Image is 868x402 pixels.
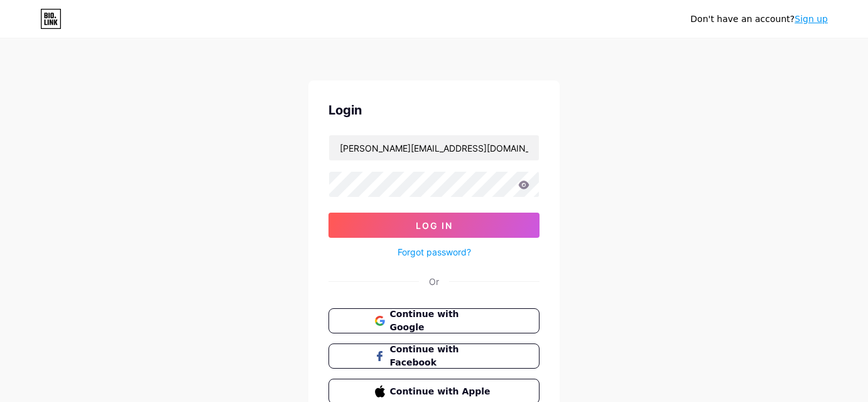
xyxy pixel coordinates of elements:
button: Log In [328,213,540,238]
span: Continue with Facebook [390,343,494,369]
a: Forgot password? [398,245,471,259]
input: Username [329,135,539,160]
button: Continue with Google [328,308,540,333]
span: Continue with Google [390,308,494,334]
button: Continue with Facebook [328,343,540,369]
div: Don't have an account? [690,13,828,26]
div: Login [328,101,540,120]
div: Or [429,275,439,288]
span: Log In [416,220,453,231]
a: Sign up [795,14,828,24]
span: Continue with Apple [390,385,494,398]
